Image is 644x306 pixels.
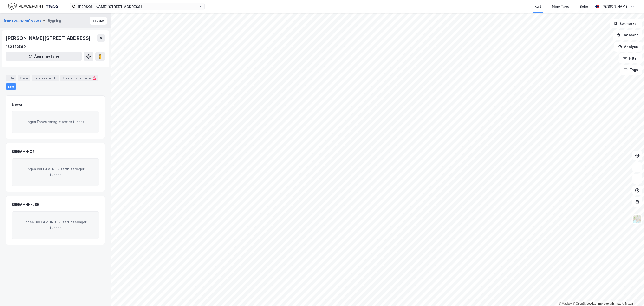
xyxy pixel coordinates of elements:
div: Enova [12,101,22,107]
div: Info [6,75,16,81]
button: Tilbake [90,17,107,25]
img: logo.f888ab2527a4732fd821a326f86c7f29.svg [8,2,58,11]
div: Eiere [18,75,30,81]
button: Filter [619,53,642,63]
div: 162472569 [6,44,26,50]
input: Søk på adresse, matrikkel, gårdeiere, leietakere eller personer [76,3,199,10]
img: Z [633,215,642,224]
div: Leietakere [32,75,59,81]
div: Ingen BREEAM-NOR sertifiseringer funnet [12,158,99,186]
a: Mapbox [559,302,572,305]
div: Kontrollprogram for chat [620,283,644,306]
a: OpenStreetMap [573,302,596,305]
div: Mine Tags [552,4,569,9]
button: Analyse [614,42,642,52]
div: [PERSON_NAME] [601,4,629,9]
div: Kart [534,4,541,9]
div: 1 [52,76,57,80]
div: Ingen BREEAM-IN-USE sertifiseringer funnet [12,211,99,239]
button: Tags [620,65,642,75]
div: Bygning [48,18,61,24]
div: Etasjer og enheter [62,76,96,80]
button: Åpne i ny fane [6,52,82,61]
div: [PERSON_NAME][STREET_ADDRESS] [6,34,91,42]
a: Improve this map [598,302,621,305]
div: ESG [6,83,16,90]
button: Datasett [613,30,642,40]
button: Bokmerker [610,19,642,28]
button: [PERSON_NAME] Gate 2 [4,18,42,23]
div: Ingen Enova energiattester funnet [12,111,99,133]
div: Bolig [580,4,588,9]
iframe: Chat Widget [620,283,644,306]
div: BREEAM-IN-USE [12,202,39,207]
div: BREEAM-NOR [12,149,34,154]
